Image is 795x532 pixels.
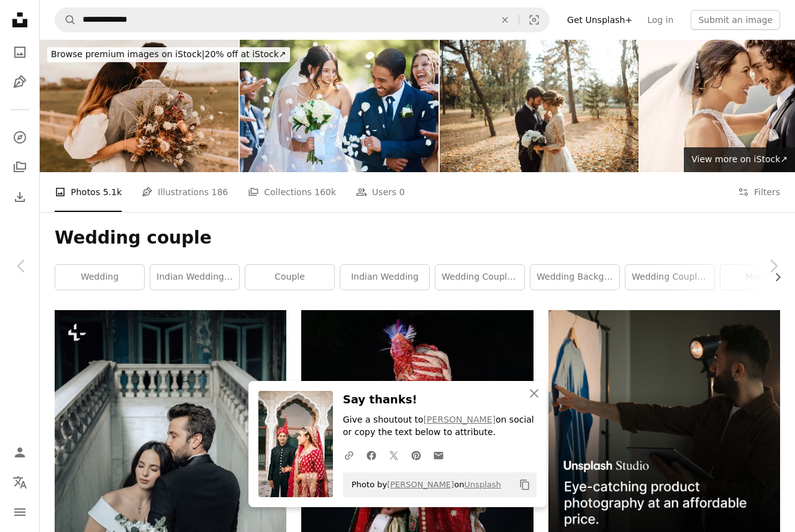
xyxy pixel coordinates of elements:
button: Visual search [519,8,549,32]
a: Users 0 [356,172,405,212]
a: Illustrations 186 [142,172,228,212]
a: Collections [7,155,32,180]
p: Give a shoutout to on social or copy the text below to attribute. [343,414,537,439]
button: Menu [7,500,32,525]
button: Search Unsplash [55,8,76,32]
a: Share on Facebook [360,443,383,467]
button: Copy to clipboard [514,474,535,495]
a: Next [752,206,795,326]
img: Guests throwing confetti over bride and groom as they walk past after their wedding ceremony. Joy... [240,40,438,172]
a: indian wedding [340,265,429,290]
a: a bride and groom standing on a staircase [55,479,286,490]
h3: Say thanks! [343,391,537,409]
a: Share on Twitter [383,443,405,467]
span: Browse premium images on iStock | [51,49,204,59]
a: couple [245,265,334,290]
a: Download History [7,185,32,209]
span: 160k [314,185,336,199]
a: Explore [7,125,32,150]
a: [PERSON_NAME] [387,480,454,489]
a: Share over email [427,443,450,467]
button: Filters [738,172,780,212]
a: wedding [55,265,144,290]
a: View more on iStock↗ [684,147,795,172]
img: Beautiful wedding couple in park. [440,40,638,172]
span: 186 [212,185,229,199]
a: Get Unsplash+ [560,10,640,30]
button: Language [7,470,32,495]
span: View more on iStock ↗ [691,154,788,164]
a: [PERSON_NAME] [424,415,496,424]
span: 0 [399,185,405,199]
a: Unsplash [464,480,501,489]
a: Share on Pinterest [405,443,427,467]
a: wedding couple [DEMOGRAPHIC_DATA] [435,265,524,290]
button: Clear [491,8,519,32]
h1: Wedding couple [55,227,780,249]
a: wedding background [530,265,619,290]
span: 20% off at iStock ↗ [51,49,286,59]
a: Log in / Sign up [7,440,32,465]
a: Photos [7,40,32,65]
span: Photo by on [345,475,501,495]
a: indian wedding couple [150,265,239,290]
a: Browse premium images on iStock|20% off at iStock↗ [40,40,298,70]
a: wedding couple photos [625,265,714,290]
a: Illustrations [7,70,32,94]
form: Find visuals sitewide [55,7,550,32]
button: Submit an image [691,10,780,30]
a: Log in [640,10,681,30]
img: Elopement Wedding [40,40,238,172]
a: Collections 160k [248,172,336,212]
